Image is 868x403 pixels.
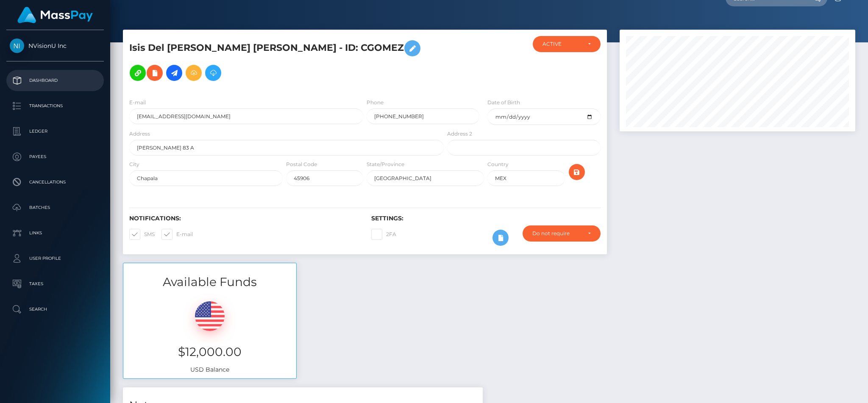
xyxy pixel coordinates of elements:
[10,125,100,138] p: Ledger
[129,130,150,138] label: Address
[10,278,100,290] p: Taxes
[10,252,100,265] p: User Profile
[487,99,520,106] label: Date of Birth
[10,201,100,214] p: Batches
[6,42,104,50] span: NVisionU Inc
[447,130,472,138] label: Address 2
[6,197,104,218] a: Batches
[123,274,296,290] h3: Available Funds
[161,229,193,240] label: E-mail
[371,229,396,240] label: 2FA
[6,121,104,142] a: Ledger
[10,39,24,53] img: NVisionU Inc
[129,229,155,240] label: SMS
[533,36,601,52] button: ACTIVE
[523,225,601,242] button: Do not require
[6,95,104,117] a: Transactions
[6,222,104,244] a: Links
[10,150,100,163] p: Payees
[6,273,104,295] a: Taxes
[10,100,100,112] p: Transactions
[10,227,100,239] p: Links
[367,99,384,106] label: Phone
[166,65,182,81] a: Initiate Payout
[129,99,146,106] label: E-mail
[6,248,104,269] a: User Profile
[6,299,104,320] a: Search
[130,344,290,360] h3: $12,000.00
[10,176,100,189] p: Cancellations
[6,70,104,91] a: Dashboard
[487,161,509,168] label: Country
[6,146,104,167] a: Payees
[542,41,581,47] div: ACTIVE
[286,161,317,168] label: Postal Code
[129,215,359,222] h6: Notifications:
[129,161,139,168] label: City
[123,291,296,378] div: USD Balance
[195,301,225,331] img: USD.png
[17,7,93,23] img: MassPay Logo
[532,230,581,237] div: Do not require
[367,161,404,168] label: State/Province
[371,215,601,222] h6: Settings:
[129,36,439,85] h5: Isis Del [PERSON_NAME] [PERSON_NAME] - ID: CGOMEZ
[10,303,100,316] p: Search
[10,74,100,87] p: Dashboard
[6,172,104,193] a: Cancellations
